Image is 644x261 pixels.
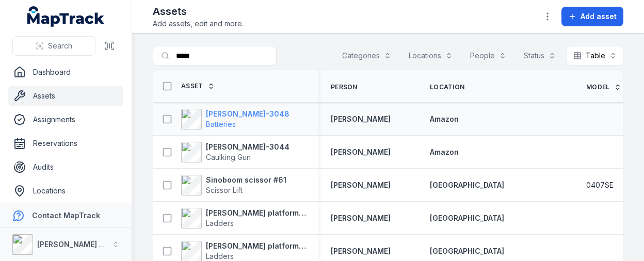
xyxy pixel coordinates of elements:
a: [GEOGRAPHIC_DATA] [430,180,504,190]
strong: [PERSON_NAME] Air [37,240,109,249]
a: Model [586,83,621,91]
h2: Assets [153,4,244,19]
a: [PERSON_NAME] [331,180,391,190]
span: [GEOGRAPHIC_DATA] [430,181,504,189]
button: People [463,46,513,66]
button: Add asset [561,7,623,26]
a: [PERSON_NAME] platform ladderLadders [181,208,306,229]
span: [GEOGRAPHIC_DATA] [430,214,504,222]
span: Search [48,41,72,51]
span: Ladders [206,252,234,260]
span: Model [586,83,610,91]
strong: [PERSON_NAME] platform ladder [206,208,306,218]
a: Amazon [430,147,459,157]
a: [GEOGRAPHIC_DATA] [430,246,504,256]
strong: [PERSON_NAME] platform ladder [206,241,306,251]
span: Batteries [206,120,236,128]
span: 0407SE [586,180,614,190]
span: Amazon [430,115,459,123]
a: [GEOGRAPHIC_DATA] [430,213,504,223]
strong: [PERSON_NAME]-3044 [206,142,289,152]
span: Ladders [206,219,234,227]
button: Table [567,46,623,66]
a: Locations [8,181,123,201]
a: [PERSON_NAME] [331,114,391,124]
strong: [PERSON_NAME]-3048 [206,109,289,119]
span: Location [430,83,464,91]
a: Audits [8,157,123,177]
span: Scissor Lift [206,186,243,194]
span: Amazon [430,148,459,156]
button: Categories [335,46,398,66]
a: [PERSON_NAME] [331,246,391,256]
a: [PERSON_NAME] [331,213,391,223]
a: Sinoboom scissor #61Scissor Lift [181,175,286,195]
button: Locations [402,46,459,66]
a: Reservations [8,133,123,154]
strong: Sinoboom scissor #61 [206,175,286,185]
a: Dashboard [8,62,123,83]
span: Person [331,83,358,91]
span: Add assets, edit and more. [153,19,244,29]
span: Add asset [581,11,617,22]
a: Assignments [8,109,123,130]
a: [PERSON_NAME] [331,147,391,157]
span: Asset [181,82,203,90]
span: Caulking Gun [206,153,251,161]
a: [PERSON_NAME]-3048Batteries [181,109,289,129]
a: [PERSON_NAME]-3044Caulking Gun [181,142,289,162]
strong: Contact MapTrack [32,211,100,220]
button: Search [12,36,95,56]
a: Assets [8,86,123,106]
a: MapTrack [27,6,105,27]
a: Amazon [430,114,459,124]
a: Asset [181,82,215,90]
button: Status [517,46,562,66]
span: [GEOGRAPHIC_DATA] [430,247,504,255]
